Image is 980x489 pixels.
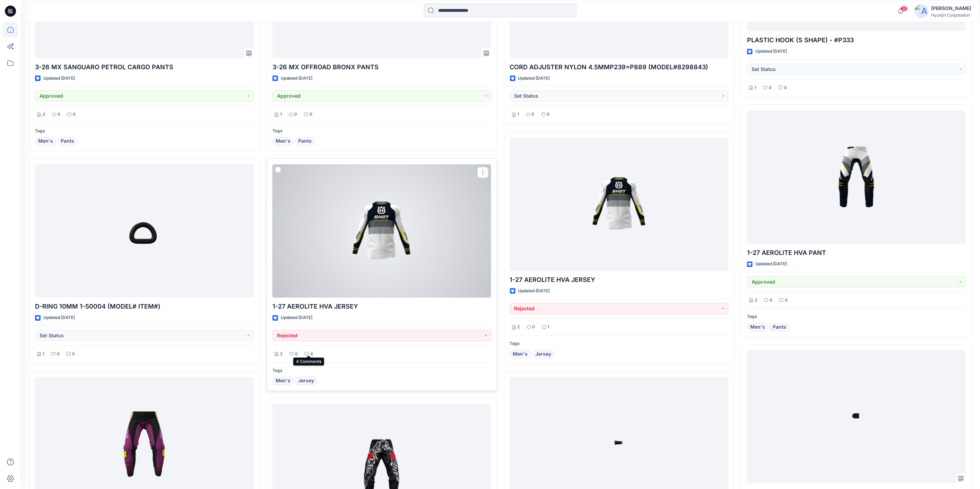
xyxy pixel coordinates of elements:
p: 0 [295,350,298,358]
a: Double Cord End 2.5mm PV317 [747,350,966,483]
p: 0 [547,111,550,118]
a: 1-27 AEROLITE HVA JERSEY [510,137,729,271]
p: 0 [785,297,788,304]
p: Tags [272,127,491,135]
p: 2 [280,350,283,358]
p: 1 [755,84,756,91]
p: 0 [73,111,76,118]
span: Men's [38,137,53,145]
p: 2 [43,111,45,118]
p: Updated [DATE] [43,314,75,321]
p: CORD ADJUSTER NYLON 4.5MMP239=P889 (MODEL#8298843) [510,62,729,72]
p: 0 [310,111,312,118]
p: Tags [510,340,729,347]
p: Updated [DATE] [43,75,75,82]
span: Men's [276,137,290,145]
a: 1-27 AEROLITE HVA JERSEY [272,164,491,297]
p: 0 [294,111,297,118]
p: 3-26 MX OFFROAD BRONX PANTS [272,62,491,72]
p: 1-27 AEROLITE HVA PANT [747,248,966,258]
p: Tags [272,367,491,374]
span: Pants [773,323,786,331]
p: 2 [755,297,757,304]
p: Updated [DATE] [281,314,312,321]
p: 0 [58,111,60,118]
p: 1-27 AEROLITE HVA JERSEY [272,302,491,311]
p: Tags [35,127,254,135]
p: 1 [548,323,549,331]
p: 3-26 MX SANGUARO PETROL CARGO PANTS [35,62,254,72]
span: Pants [61,137,74,145]
p: Updated [DATE] [518,287,550,295]
div: Hyunjin Corporation [931,12,971,18]
p: Updated [DATE] [281,75,312,82]
span: Men's [513,350,528,358]
p: 0 [57,350,60,358]
p: 1 [43,350,44,358]
p: 0 [532,111,535,118]
p: 0 [784,84,787,91]
p: 4 [310,350,313,358]
p: 1 [280,111,282,118]
p: 0 [72,350,75,358]
a: 1-27 AEROLITE HVA PANT [747,110,966,244]
p: 0 [769,84,772,91]
p: 1-27 AEROLITE HVA JERSEY [510,275,729,285]
p: 0 [770,297,772,304]
p: 1 [518,111,519,118]
p: 2 [518,323,520,331]
p: Updated [DATE] [755,260,787,268]
img: avatar [914,4,928,18]
span: Men's [750,323,765,331]
span: Jersey [298,377,314,385]
a: D-RING 10MM 1-50004 (MODEL# ITEM#) [35,164,254,297]
span: Men's [276,377,290,385]
p: D-RING 10MM 1-50004 (MODEL# ITEM#) [35,302,254,311]
div: [PERSON_NAME] [931,4,971,12]
p: 0 [532,323,535,331]
p: Updated [DATE] [518,75,550,82]
span: Pants [298,137,312,145]
span: 20 [900,6,908,11]
span: Jersey [536,350,552,358]
p: PLASTIC HOOK (S SHAPE) - #P333 [747,35,966,45]
p: Tags [747,313,966,320]
p: Updated [DATE] [755,48,787,55]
